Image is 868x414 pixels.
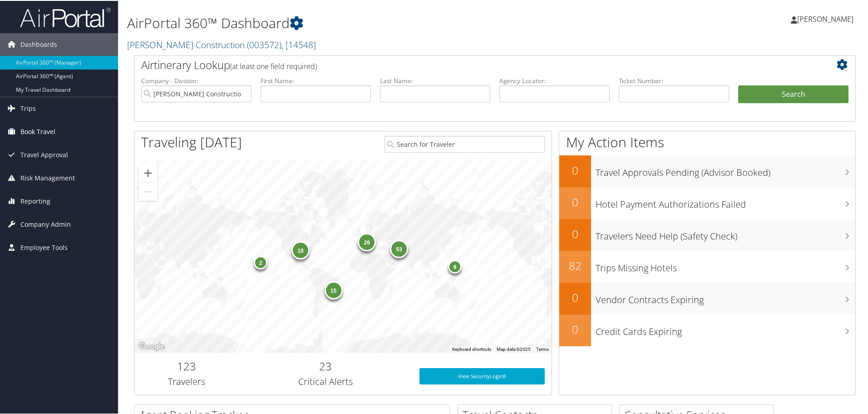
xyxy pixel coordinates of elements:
[141,75,252,85] label: Company - Division:
[559,194,591,209] h2: 0
[246,358,406,373] h2: 23
[261,75,371,85] label: First Name:
[141,132,242,151] h1: Traveling [DATE]
[559,321,591,336] h2: 0
[559,225,591,241] h2: 0
[291,240,310,258] div: 18
[596,320,855,337] h3: Credit Cards Expiring
[20,235,68,258] span: Employee Tools
[596,161,855,178] h3: Travel Approvals Pending (Advisor Booked)
[385,135,545,152] input: Search for Traveler
[738,85,848,103] button: Search
[20,189,50,212] span: Reporting
[281,38,316,50] span: , [ 14548 ]
[419,367,545,384] a: View SecurityLogic®
[559,282,855,314] a: 0Vendor Contracts Expiring
[596,224,855,242] h3: Travelers Need Help (Safety Check)
[452,345,491,352] button: Keyboard shortcuts
[246,374,406,387] h3: Critical Alerts
[596,256,855,274] h3: Trips Missing Hotels
[141,374,232,387] h3: Travelers
[497,346,531,351] span: Map data ©2025
[596,193,855,210] h3: Hotel Payment Authorizations Failed
[559,250,855,282] a: 82Trips Missing Hotels
[559,289,591,304] h2: 0
[380,75,490,85] label: Last Name:
[358,232,376,250] div: 26
[20,143,68,165] span: Travel Approval
[559,314,855,345] a: 0Credit Cards Expiring
[20,6,111,27] img: airportal-logo.png
[20,212,71,235] span: Company Admin
[559,155,855,186] a: 0Travel Approvals Pending (Advisor Booked)
[619,75,729,85] label: Ticket Number:
[230,60,317,70] span: (at least one field required)
[20,32,57,55] span: Dashboards
[141,358,232,373] h2: 123
[139,163,157,181] button: Zoom in
[141,56,789,72] h2: Airtinerary Lookup
[254,254,267,268] div: 2
[137,340,167,352] img: Google
[448,259,462,272] div: 9
[536,346,549,351] a: Terms (opens in new tab)
[559,186,855,218] a: 0Hotel Payment Authorizations Failed
[247,38,281,50] span: ( 003572 )
[137,340,167,352] a: Open this area in Google Maps (opens a new window)
[20,166,75,189] span: Risk Management
[559,162,591,177] h2: 0
[127,38,316,50] a: [PERSON_NAME] Construction
[559,218,855,250] a: 0Travelers Need Help (Safety Check)
[127,13,617,32] h1: AirPortal 360™ Dashboard
[324,280,342,299] div: 15
[791,5,863,32] a: [PERSON_NAME]
[390,239,408,257] div: 53
[559,132,855,151] h1: My Action Items
[139,182,157,200] button: Zoom out
[797,13,853,23] span: [PERSON_NAME]
[596,288,855,305] h3: Vendor Contracts Expiring
[559,257,591,273] h2: 82
[499,75,610,85] label: Agency Locator:
[20,96,36,119] span: Trips
[20,120,55,142] span: Book Travel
